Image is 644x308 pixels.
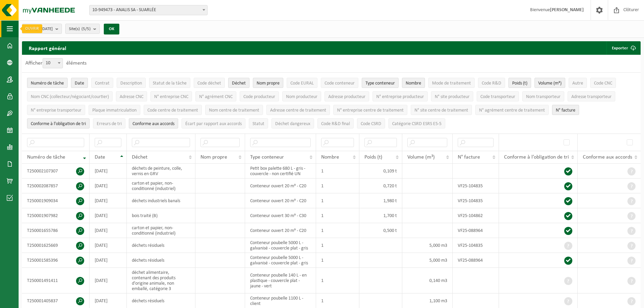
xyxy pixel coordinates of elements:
[249,118,268,128] button: StatutStatut: Activate to sort
[31,121,86,126] span: Conforme à l’obligation de tri
[22,208,90,223] td: T250001907982
[453,253,499,268] td: VF25-088964
[25,61,87,66] label: Afficher éléments
[120,94,143,99] span: Adresse CNC
[90,164,127,179] td: [DATE]
[27,91,113,101] button: Nom CNC (collecteur/négociant/courtier)Nom CNC (collecteur/négociant/courtier): Activate to sort
[144,105,202,115] button: Code centre de traitementCode centre de traitement: Activate to sort
[200,155,227,160] span: Nom propre
[359,193,403,208] td: 1,980 t
[357,118,385,128] button: Code CSRDCode CSRD: Activate to sort
[407,155,435,160] span: Volume (m³)
[275,121,310,126] span: Déchet dangereux
[95,155,105,160] span: Date
[359,164,403,179] td: 0,109 t
[132,155,147,160] span: Déchet
[479,108,545,113] span: N° agrément centre de traitement
[116,91,147,101] button: Adresse CNCAdresse CNC: Activate to sort
[321,78,358,88] button: Code conteneurCode conteneur: Activate to sort
[253,121,264,126] span: Statut
[321,121,350,126] span: Code R&D final
[75,81,84,86] span: Date
[270,108,326,113] span: Adresse centre de traitement
[245,164,316,179] td: Petit box palette 680 L - gris - couvercle - non certifié UN
[271,118,314,128] button: Déchet dangereux : Activate to sort
[228,78,249,88] button: DéchetDéchet: Activate to sort
[458,155,480,160] span: N° facture
[245,208,316,223] td: Conteneur ouvert 30 m³ - C30
[534,78,565,88] button: Volume (m³)Volume (m³): Activate to sort
[22,41,73,55] h2: Rapport général
[90,193,127,208] td: [DATE]
[388,118,445,128] button: Catégorie CSRD ESRS E5-5Catégorie CSRD ESRS E5-5: Activate to sort
[97,121,122,126] span: Erreurs de tri
[199,94,233,99] span: N° agrément CNC
[90,223,127,238] td: [DATE]
[556,108,575,113] span: N° facture
[482,81,501,86] span: Code R&D
[127,223,195,238] td: carton et papier, non-conditionné (industriel)
[257,81,280,86] span: Nom propre
[453,179,499,193] td: VF25-104835
[245,193,316,208] td: Conteneur ouvert 20 m³ - C20
[150,91,192,101] button: N° entreprise CNCN° entreprise CNC: Activate to sort
[127,164,195,179] td: déchets de peinture, colle, vernis en GRV
[22,238,90,253] td: T250001625669
[22,268,90,293] td: T250001491411
[359,179,403,193] td: 0,720 t
[31,108,81,113] span: N° entreprise transporteur
[594,81,612,86] span: Code CNC
[92,108,137,113] span: Plaque immatriculation
[402,253,453,268] td: 5,000 m3
[43,58,63,68] span: 10
[91,78,113,88] button: ContratContrat: Activate to sort
[316,208,359,223] td: 1
[245,253,316,268] td: Conteneur poubelle 5000 L - galvanisé - couvercle plat - gris
[316,164,359,179] td: 1
[250,155,284,160] span: Type conteneur
[120,81,142,86] span: Description
[127,238,195,253] td: déchets résiduels
[127,208,195,223] td: bois traité (B)
[316,238,359,253] td: 1
[245,268,316,293] td: Conteneur poubelle 140 L - en plastique - couvercle plat - jaune - vert
[478,78,505,88] button: Code R&DCode R&amp;D: Activate to sort
[90,253,127,268] td: [DATE]
[26,24,53,34] span: [DATE] - [DATE]
[240,91,279,101] button: Code producteurCode producteur: Activate to sort
[127,253,195,268] td: déchets résiduels
[147,108,198,113] span: Code centre de traitement
[402,78,425,88] button: NombreNombre: Activate to sort
[526,94,560,99] span: Nom transporteur
[65,24,100,34] button: Site(s)(5/5)
[182,118,245,128] button: Écart par rapport aux accordsÉcart par rapport aux accords: Activate to sort
[453,193,499,208] td: VF25-104835
[81,27,91,31] count: (5/5)
[571,94,612,99] span: Adresse transporteur
[95,81,110,86] span: Contrat
[90,238,127,253] td: [DATE]
[402,268,453,293] td: 0,140 m3
[317,118,354,128] button: Code R&D finalCode R&amp;D final: Activate to sort
[359,223,403,238] td: 0,500 t
[453,238,499,253] td: VF25-104835
[453,223,499,238] td: VF25-088964
[316,268,359,293] td: 1
[31,81,64,86] span: Numéro de tâche
[508,78,531,88] button: Poids (t)Poids (t): Activate to sort
[154,94,188,99] span: N° entreprise CNC
[90,208,127,223] td: [DATE]
[89,105,140,115] button: Plaque immatriculationPlaque immatriculation: Activate to sort
[328,94,365,99] span: Adresse producteur
[209,108,259,113] span: Nom centre de traitement
[568,91,615,101] button: Adresse transporteurAdresse transporteur: Activate to sort
[337,108,404,113] span: N° entreprise centre de traitement
[117,78,146,88] button: DescriptionDescription: Activate to sort
[392,121,442,126] span: Catégorie CSRD ESRS E5-5
[205,105,263,115] button: Nom centre de traitementNom centre de traitement: Activate to sort
[590,78,616,88] button: Code CNCCode CNC: Activate to sort
[245,223,316,238] td: Conteneur ouvert 20 m³ - C20
[71,78,88,88] button: DateDate: Activate to sort
[287,78,317,88] button: Code EURALCode EURAL: Activate to sort
[43,58,63,68] span: 10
